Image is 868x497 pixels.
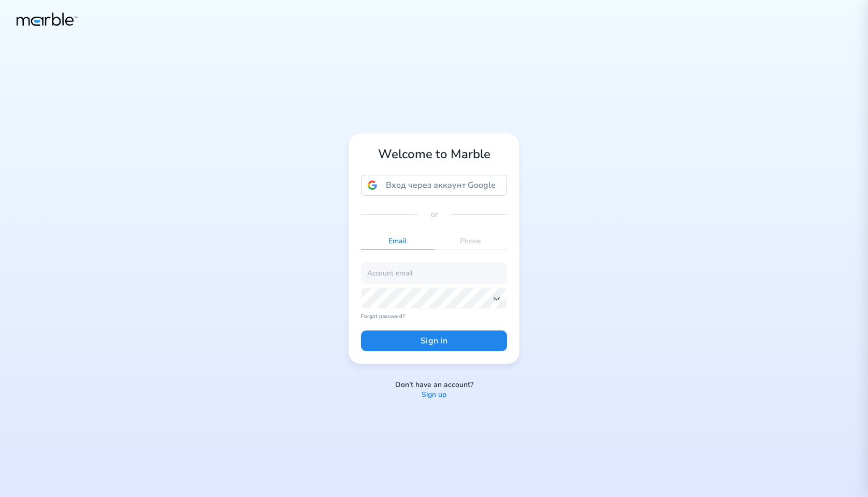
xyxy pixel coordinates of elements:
[361,330,507,351] button: Sign in
[361,313,507,320] a: Forgot password?
[361,146,507,162] h1: Welcome to Marble
[422,390,446,400] a: Sign up
[395,380,473,390] p: Don’t have an account?
[361,233,434,250] p: Email
[361,175,507,196] div: Вход через аккаунт Google
[430,208,438,220] p: or
[381,180,500,191] span: Вход через аккаунт Google
[434,233,507,250] p: Phone
[361,263,507,283] input: Account email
